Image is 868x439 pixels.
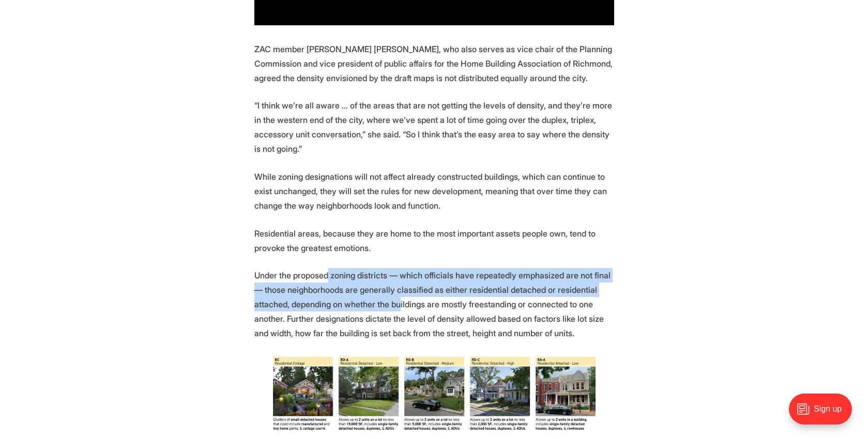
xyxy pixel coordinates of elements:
[254,226,614,255] p: Residential areas, because they are home to the most important assets people own, tend to provoke...
[254,169,614,213] p: While zoning designations will not affect already constructed buildings, which can continue to ex...
[780,388,868,439] iframe: portal-trigger
[254,98,614,156] p: “I think we’re all aware … of the areas that are not getting the levels of density, and they’re m...
[254,42,614,85] p: ZAC member [PERSON_NAME] [PERSON_NAME], who also serves as vice chair of the Planning Commission ...
[254,268,614,340] p: Under the proposed zoning districts — which officials have repeatedly emphasized are not final — ...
